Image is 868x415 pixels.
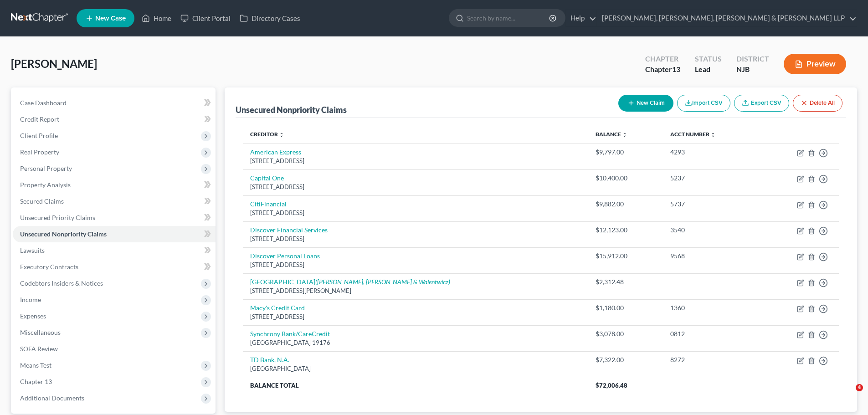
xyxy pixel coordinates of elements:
[11,57,97,70] span: [PERSON_NAME]
[13,177,216,193] a: Property Analysis
[670,355,752,364] div: 8272
[736,54,769,64] div: District
[250,200,287,208] a: CitiFinancial
[20,164,72,172] span: Personal Property
[645,54,680,64] div: Chapter
[13,210,216,226] a: Unsecured Priority Claims
[13,341,216,357] a: SOFA Review
[250,174,284,182] a: Capital One
[20,312,46,320] span: Expenses
[20,296,41,303] span: Income
[596,174,656,183] div: $10,400.00
[13,259,216,275] a: Executory Contracts
[20,378,52,385] span: Chapter 13
[670,251,752,261] div: 9568
[20,345,58,353] span: SOFA Review
[596,277,656,287] div: $2,312.48
[793,95,842,112] button: Delete All
[20,230,107,238] span: Unsecured Nonpriority Claims
[250,356,289,364] a: TD Bank, N.A.
[670,148,752,157] div: 4293
[236,104,347,115] div: Unsecured Nonpriority Claims
[20,132,58,139] span: Client Profile
[20,148,59,156] span: Real Property
[235,10,305,26] a: Directory Cases
[250,330,330,338] a: Synchrony Bank/CareCredit
[250,131,284,138] a: Creditor unfold_more
[250,261,581,269] div: [STREET_ADDRESS]
[13,111,216,128] a: Credit Report
[250,364,581,373] div: [GEOGRAPHIC_DATA]
[13,95,216,111] a: Case Dashboard
[250,338,581,347] div: [GEOGRAPHIC_DATA] 19176
[784,54,846,74] button: Preview
[137,10,176,26] a: Home
[677,95,730,112] button: Import CSV
[467,10,550,26] input: Search by name...
[596,131,627,138] a: Balance unfold_more
[670,329,752,338] div: 0812
[95,15,126,22] span: New Case
[250,209,581,217] div: [STREET_ADDRESS]
[597,10,857,26] a: [PERSON_NAME], [PERSON_NAME], [PERSON_NAME] & [PERSON_NAME] LLP
[20,214,95,221] span: Unsecured Priority Claims
[670,303,752,313] div: 1360
[596,355,656,364] div: $7,322.00
[695,64,722,75] div: Lead
[20,115,59,123] span: Credit Report
[856,384,863,391] span: 4
[670,174,752,183] div: 5237
[250,287,581,295] div: [STREET_ADDRESS][PERSON_NAME]
[250,226,328,234] a: Discover Financial Services
[596,148,656,157] div: $9,797.00
[250,148,301,156] a: American Express
[736,64,769,75] div: NJB
[20,181,71,189] span: Property Analysis
[20,197,64,205] span: Secured Claims
[250,313,581,321] div: [STREET_ADDRESS]
[20,99,67,107] span: Case Dashboard
[20,246,45,254] span: Lawsuits
[596,200,656,209] div: $9,882.00
[13,226,216,242] a: Unsecured Nonpriority Claims
[695,54,722,64] div: Status
[315,278,450,286] i: ([PERSON_NAME], [PERSON_NAME] & Walentwicz)
[670,131,716,138] a: Acct Number unfold_more
[618,95,673,112] button: New Claim
[670,200,752,209] div: 5737
[20,361,51,369] span: Means Test
[20,394,84,402] span: Additional Documents
[672,65,680,73] span: 13
[243,377,588,394] th: Balance Total
[250,304,305,312] a: Macy's Credit Card
[20,263,78,271] span: Executory Contracts
[734,95,789,112] a: Export CSV
[596,251,656,261] div: $15,912.00
[596,225,656,235] div: $12,123.00
[250,235,581,243] div: [STREET_ADDRESS]
[596,382,627,389] span: $72,006.48
[13,242,216,259] a: Lawsuits
[596,329,656,338] div: $3,078.00
[20,279,103,287] span: Codebtors Insiders & Notices
[250,157,581,165] div: [STREET_ADDRESS]
[837,384,859,406] iframe: Intercom live chat
[20,328,61,336] span: Miscellaneous
[645,64,680,75] div: Chapter
[250,252,320,260] a: Discover Personal Loans
[13,193,216,210] a: Secured Claims
[566,10,596,26] a: Help
[670,225,752,235] div: 3540
[176,10,235,26] a: Client Portal
[596,303,656,313] div: $1,180.00
[710,132,716,138] i: unfold_more
[250,278,450,286] a: [GEOGRAPHIC_DATA]([PERSON_NAME], [PERSON_NAME] & Walentwicz)
[250,183,581,191] div: [STREET_ADDRESS]
[622,132,627,138] i: unfold_more
[279,132,284,138] i: unfold_more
